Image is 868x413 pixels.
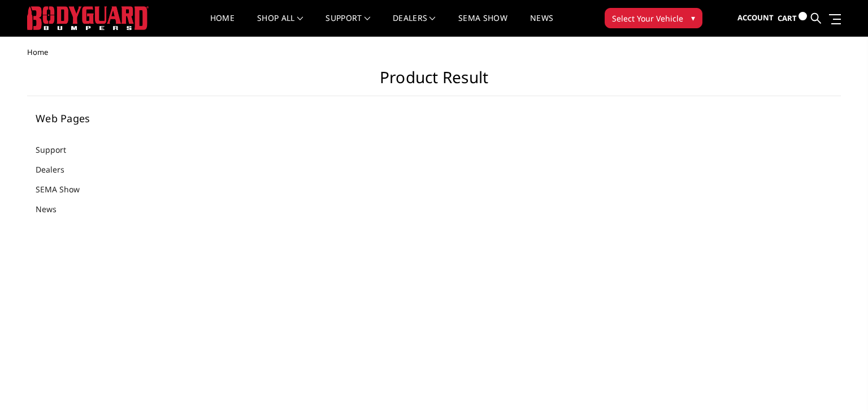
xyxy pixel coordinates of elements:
[27,68,841,96] h1: Product Result
[325,14,370,36] a: Support
[605,8,702,28] button: Select Your Vehicle
[36,183,94,195] a: SEMA Show
[612,12,683,24] span: Select Your Vehicle
[36,113,173,123] h5: Web Pages
[778,3,807,34] a: Cart
[36,203,71,215] a: News
[257,14,303,36] a: shop all
[36,164,79,175] a: Dealers
[530,14,553,36] a: News
[27,6,149,30] img: BODYGUARD BUMPERS
[36,144,80,156] a: Support
[737,12,774,23] span: Account
[737,3,774,33] a: Account
[691,12,695,24] span: ▾
[27,47,48,57] span: Home
[458,14,507,36] a: SEMA Show
[778,13,797,23] span: Cart
[393,14,436,36] a: Dealers
[210,14,235,36] a: Home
